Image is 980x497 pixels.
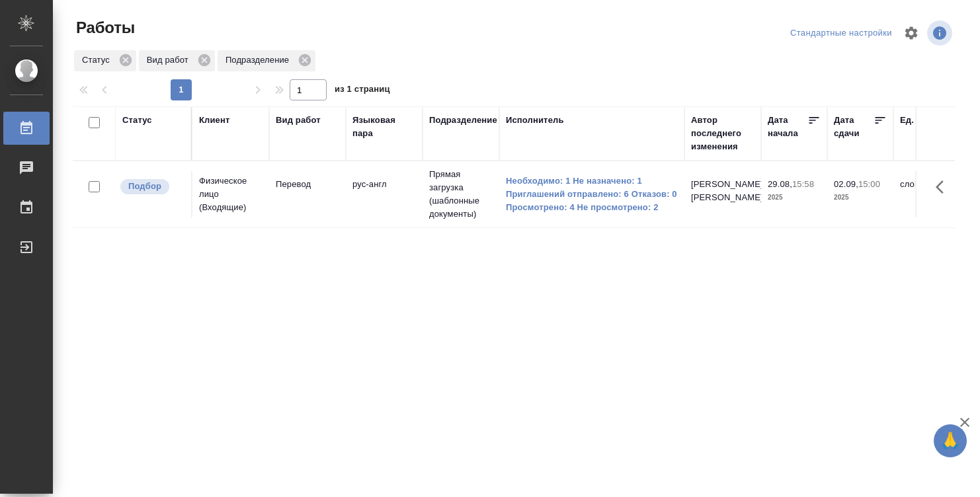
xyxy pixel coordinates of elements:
div: Ед. изм [900,114,932,127]
td: [PERSON_NAME] [PERSON_NAME] [684,171,761,217]
span: Работы [73,17,135,38]
div: Статус [122,114,152,127]
div: Клиент [199,114,229,127]
div: Вид работ [139,50,215,71]
td: рус-англ [346,171,423,217]
span: 🙏 [939,427,961,455]
td: Прямая загрузка (шаблонные документы) [423,161,499,227]
div: Подразделение [218,50,315,71]
p: 15:58 [792,179,814,189]
div: Можно подбирать исполнителей [119,178,184,196]
div: Языковая пара [352,114,416,140]
div: Дата сдачи [834,114,874,140]
p: Вид работ [147,54,193,67]
p: 2025 [768,191,821,204]
div: Дата начала [768,114,807,140]
p: Перевод [276,178,339,191]
p: 29.08, [768,179,792,189]
div: Автор последнего изменения [691,114,755,153]
button: 🙏 [934,424,967,457]
p: 02.09, [834,179,858,189]
span: Посмотреть информацию [927,20,955,46]
p: 15:00 [858,179,880,189]
div: split button [787,23,895,44]
span: Настроить таблицу [895,17,927,49]
p: Подбор [128,180,161,193]
div: Подразделение [429,114,497,127]
div: Исполнитель [506,114,564,127]
p: Физическое лицо (Входящие) [199,174,263,214]
p: Статус [82,54,114,67]
p: 2025 [834,191,887,204]
a: Необходимо: 1 Не назначено: 1 Приглашений отправлено: 6 Отказов: 0 Просмотрено: 4 Не просмотрено: 2 [506,174,678,214]
button: Здесь прячутся важные кнопки [928,171,960,203]
span: из 1 страниц [335,81,390,100]
div: Вид работ [276,114,321,127]
td: слово [893,171,970,217]
div: Статус [74,50,136,71]
p: Подразделение [225,54,294,67]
